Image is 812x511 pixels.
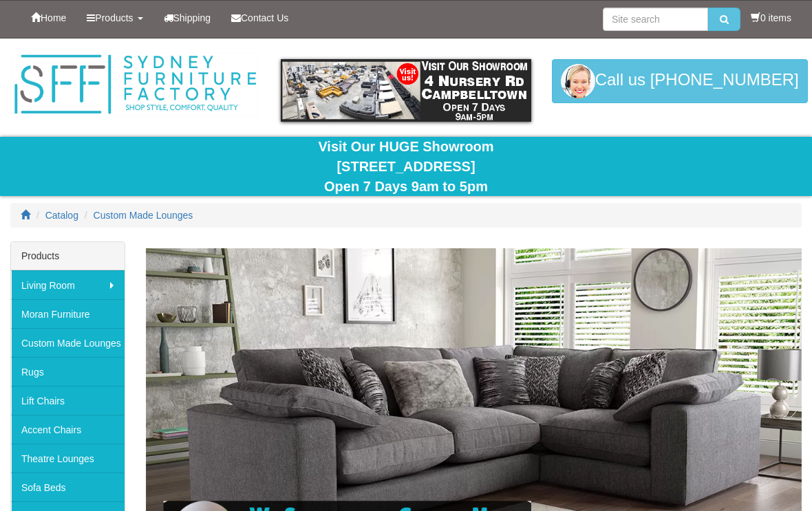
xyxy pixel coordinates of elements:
[11,444,125,472] a: Theatre Lounges
[751,11,791,25] li: 0 items
[94,210,193,221] a: Custom Made Lounges
[11,328,125,357] a: Custom Made Lounges
[21,1,76,35] a: Home
[11,242,125,270] div: Products
[76,1,153,35] a: Products
[11,357,125,386] a: Rugs
[45,210,78,221] a: Catalog
[603,8,708,31] input: Site search
[11,415,125,444] a: Accent Chairs
[173,12,211,23] span: Shipping
[10,137,802,196] div: Visit Our HUGE Showroom [STREET_ADDRESS] Open 7 Days 9am to 5pm
[10,52,260,117] img: Sydney Furniture Factory
[153,1,222,35] a: Shipping
[11,299,125,328] a: Moran Furniture
[41,12,66,23] span: Home
[11,386,125,415] a: Lift Chairs
[221,1,299,35] a: Contact Us
[11,270,125,299] a: Living Room
[241,12,288,23] span: Contact Us
[95,12,133,23] span: Products
[11,472,125,501] a: Sofa Beds
[281,59,531,122] img: showroom.gif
